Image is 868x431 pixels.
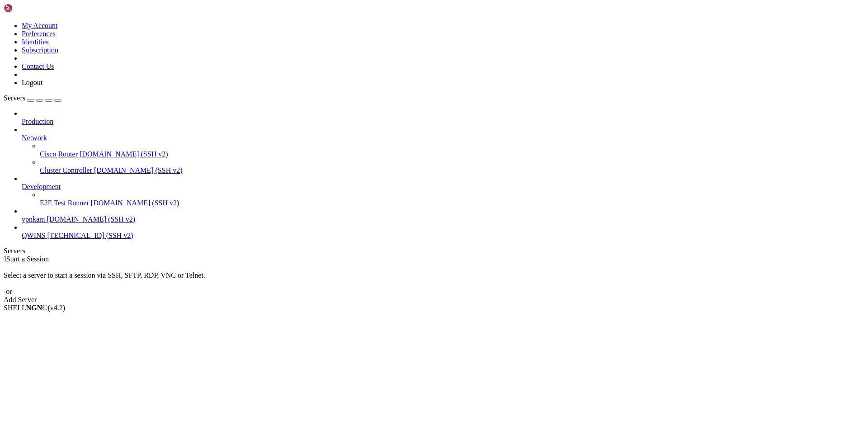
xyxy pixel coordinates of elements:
li: Development [22,175,864,207]
span: Servers [4,94,25,102]
a: E2E Test Runner [DOMAIN_NAME] (SSH v2) [40,199,864,207]
li: E2E Test Runner [DOMAIN_NAME] (SSH v2) [40,191,864,207]
span: [DOMAIN_NAME] (SSH v2) [80,150,168,158]
span: vpnkam [22,215,45,223]
a: Cisco Router [DOMAIN_NAME] (SSH v2) [40,150,864,158]
span: E2E Test Runner [40,199,89,207]
a: Production [22,118,864,126]
span: SHELL © [4,304,65,312]
a: Cluster Controller [DOMAIN_NAME] (SSH v2) [40,166,864,175]
li: Cluster Controller [DOMAIN_NAME] (SSH v2) [40,158,864,175]
a: Subscription [22,46,58,54]
li: vpnkam [DOMAIN_NAME] (SSH v2) [22,207,864,223]
a: vpnkam [DOMAIN_NAME] (SSH v2) [22,215,864,223]
div: Servers [4,247,864,255]
span:  [4,255,6,263]
span: [DOMAIN_NAME] (SSH v2) [91,199,179,207]
span: [TECHNICAL_ID] (SSH v2) [47,232,133,239]
span: [DOMAIN_NAME] (SSH v2) [47,215,136,223]
li: Network [22,126,864,175]
a: Contact Us [22,62,54,70]
span: Start a Session [6,255,49,263]
li: Production [22,109,864,126]
a: Logout [22,79,42,86]
a: Development [22,183,864,191]
a: QWINS [TECHNICAL_ID] (SSH v2) [22,232,864,240]
a: My Account [22,22,58,29]
span: Cisco Router [40,150,78,158]
a: Network [22,134,864,142]
img: Shellngn [4,4,56,13]
span: [DOMAIN_NAME] (SSH v2) [94,166,183,174]
a: Servers [4,94,61,102]
span: QWINS [22,232,45,239]
a: Identities [22,38,49,46]
b: NGN [26,304,42,312]
li: Cisco Router [DOMAIN_NAME] (SSH v2) [40,142,864,158]
span: 4.2.0 [48,304,66,312]
span: Cluster Controller [40,166,92,174]
div: Select a server to start a session via SSH, SFTP, RDP, VNC or Telnet. -or- [4,263,864,296]
span: Development [22,183,61,190]
li: QWINS [TECHNICAL_ID] (SSH v2) [22,223,864,240]
div: Add Server [4,296,864,304]
span: Production [22,118,53,125]
span: Network [22,134,47,142]
a: Preferences [22,30,56,38]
